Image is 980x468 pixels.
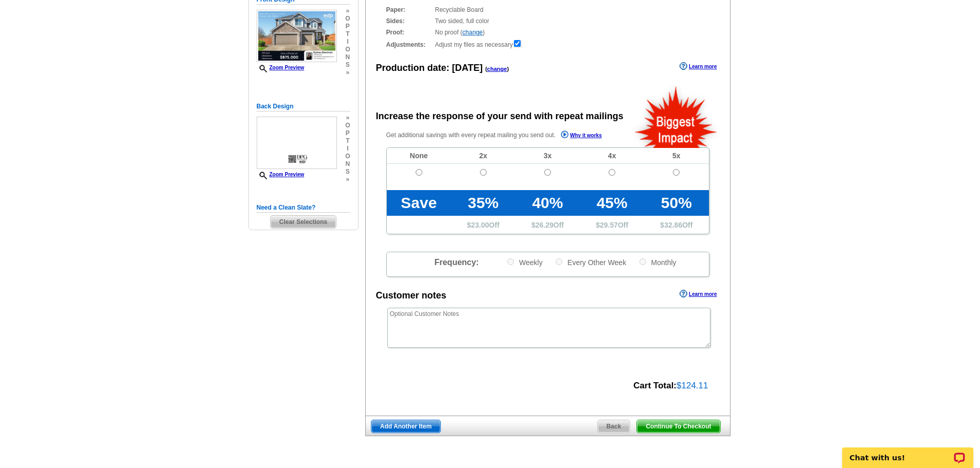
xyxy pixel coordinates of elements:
a: Back [597,420,631,433]
span: o [345,122,350,129]
td: 5x [644,148,708,164]
td: $ Off [515,216,580,234]
td: 2x [451,148,515,164]
td: 40% [515,190,580,216]
h5: Need a Clean Slate? [257,203,350,213]
div: Two sided, full color [386,16,709,26]
a: Learn more [680,290,717,298]
iframe: LiveChat chat widget [835,436,980,468]
a: Learn more [680,62,717,70]
a: Why it works [561,130,602,141]
a: Add Another Item [371,420,441,433]
input: Every Other Week [556,258,562,265]
span: » [345,114,350,122]
span: Continue To Checkout [637,420,720,433]
span: [DATE] [452,63,483,73]
span: 26.29 [536,221,554,229]
span: » [345,176,350,183]
img: biggestImpact.png [634,85,719,148]
td: 4x [580,148,644,164]
span: 29.57 [600,221,618,229]
p: Get additional savings with every repeat mailing you send out. [386,129,624,141]
span: o [345,15,350,23]
span: s [345,61,350,69]
strong: Paper: [386,5,432,14]
span: ( ) [485,66,509,72]
span: o [345,46,350,53]
a: change [487,66,507,72]
div: Customer notes [376,289,447,303]
td: 50% [644,190,708,216]
label: Weekly [506,257,543,267]
span: p [345,23,350,30]
span: 23.00 [471,221,489,229]
label: Monthly [638,257,676,267]
td: 3x [515,148,580,164]
span: » [345,69,350,77]
span: t [345,30,350,38]
a: change [462,29,483,36]
span: o [345,153,350,160]
div: Adjust my files as necessary [386,39,709,49]
td: None [387,148,451,164]
div: Production date: [376,61,509,75]
div: Increase the response of your send with repeat mailings [376,109,623,123]
span: 32.86 [664,221,682,229]
span: $124.11 [676,381,708,390]
td: $ Off [451,216,515,234]
h5: Back Design [257,102,350,111]
span: i [345,145,350,153]
span: s [345,168,350,176]
span: i [345,38,350,46]
td: $ Off [580,216,644,234]
div: No proof ( ) [386,28,709,37]
strong: Adjustments: [386,40,432,49]
img: small-thumb.jpg [257,10,337,63]
span: p [345,129,350,137]
label: Every Other Week [555,257,626,267]
input: Weekly [507,258,514,265]
a: Zoom Preview [257,172,305,177]
span: Back [598,420,630,433]
td: $ Off [644,216,708,234]
span: n [345,160,350,168]
td: Save [387,190,451,216]
span: Clear Selections [271,216,336,228]
img: small-thumb.jpg [257,117,337,170]
span: Add Another Item [371,420,440,433]
div: Recyclable Board [386,5,709,14]
td: 45% [580,190,644,216]
td: 35% [451,190,515,216]
span: » [345,7,350,15]
input: Monthly [639,258,646,265]
a: Zoom Preview [257,65,305,70]
span: n [345,53,350,61]
strong: Cart Total: [633,381,676,390]
span: Frequency: [434,258,478,267]
strong: Proof: [386,28,432,37]
span: t [345,137,350,145]
strong: Sides: [386,16,432,26]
